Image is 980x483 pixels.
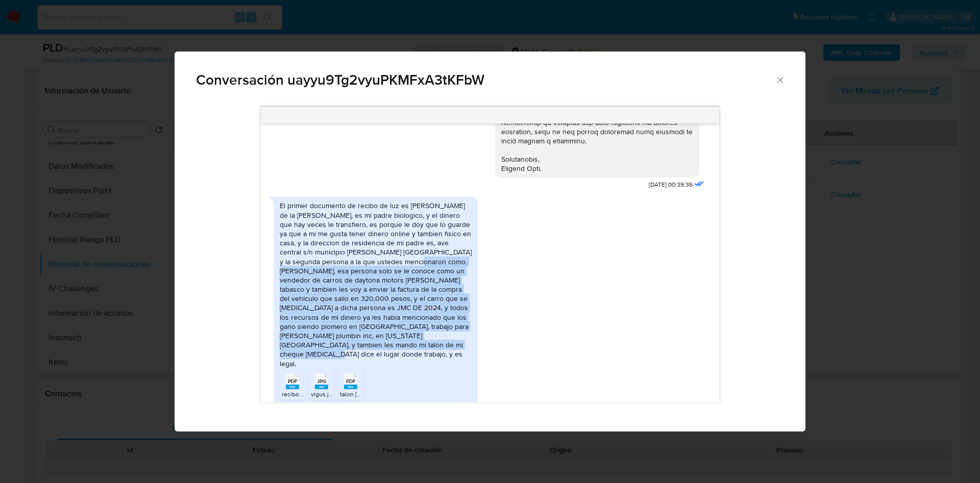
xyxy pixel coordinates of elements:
[649,181,693,189] span: [DATE] 00:39:36
[282,390,358,398] span: recibo de luz de mexico.pdf
[340,390,413,398] span: talon [PERSON_NAME].pdf
[317,378,326,385] span: JPG
[175,52,805,432] div: Comunicación
[196,73,775,87] span: Conversación uayyu9Tg2vyuPKMFxA3tKFbW
[288,378,298,385] span: PDF
[280,201,472,368] div: El primer documento de recibo de luz es [PERSON_NAME] de la [PERSON_NAME], es mi padre biologico,...
[775,75,785,84] button: Cerrar
[346,378,356,385] span: PDF
[311,390,336,398] span: vigus.jpg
